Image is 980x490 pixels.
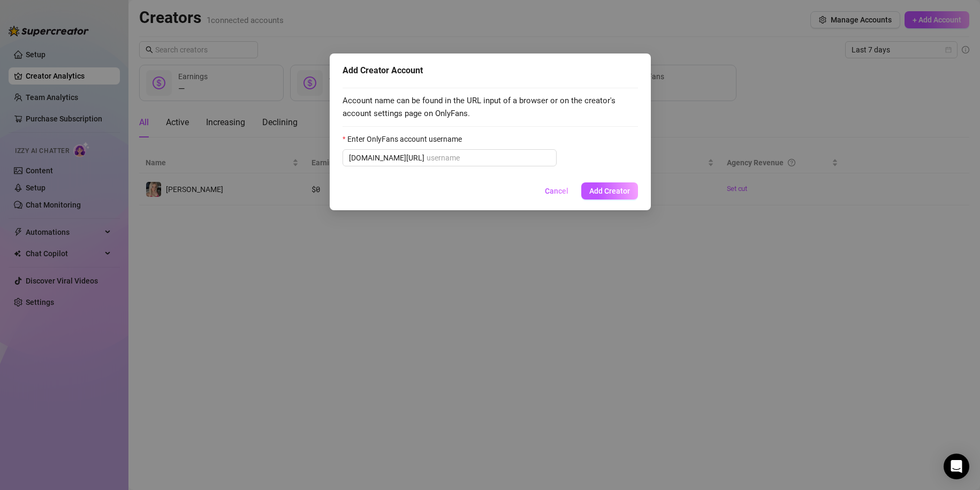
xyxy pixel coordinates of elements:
[343,133,469,145] label: Enter OnlyFans account username
[343,95,638,120] span: Account name can be found in the URL input of a browser or on the creator's account settings page...
[536,182,577,200] button: Cancel
[581,182,638,200] button: Add Creator
[349,152,424,164] span: [DOMAIN_NAME][URL]
[427,152,550,164] input: Enter OnlyFans account username
[343,64,638,77] div: Add Creator Account
[944,454,969,479] div: Open Intercom Messenger
[589,187,630,195] span: Add Creator
[545,187,568,195] span: Cancel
